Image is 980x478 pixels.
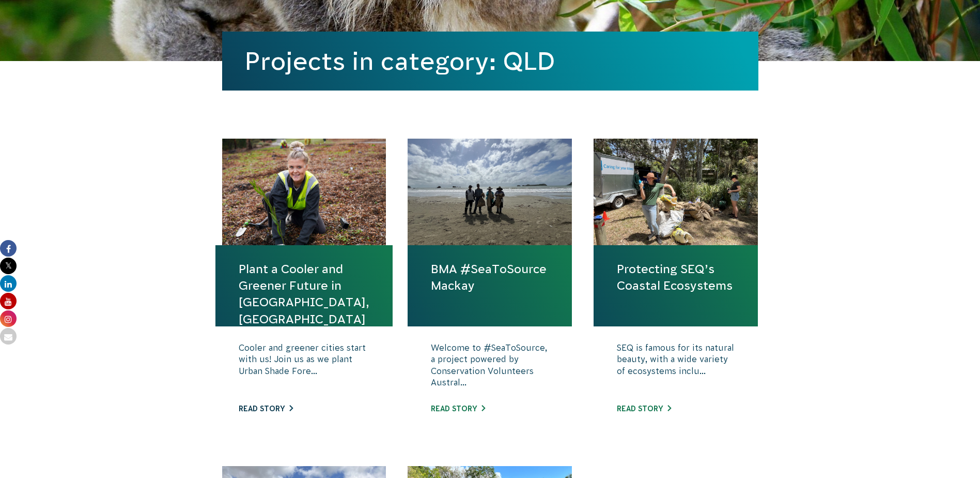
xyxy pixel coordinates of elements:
[431,405,485,413] a: Read story
[431,342,549,394] p: Welcome to #SeaToSource, a project powered by Conservation Volunteers Austral...
[239,405,293,413] a: Read story
[617,342,735,394] p: SEQ is famous for its natural beauty, with a wide variety of ecosystems inclu...
[239,342,369,394] p: Cooler and greener cities start with us! Join us as we plant Urban Shade Fore...
[617,405,671,413] a: Read story
[617,261,735,294] a: Protecting SEQ’s Coastal Ecosystems
[431,261,549,294] a: BMA #SeaToSource Mackay
[239,261,369,327] a: Plant a Cooler and Greener Future in [GEOGRAPHIC_DATA], [GEOGRAPHIC_DATA]
[245,47,736,75] h1: Projects in category: QLD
